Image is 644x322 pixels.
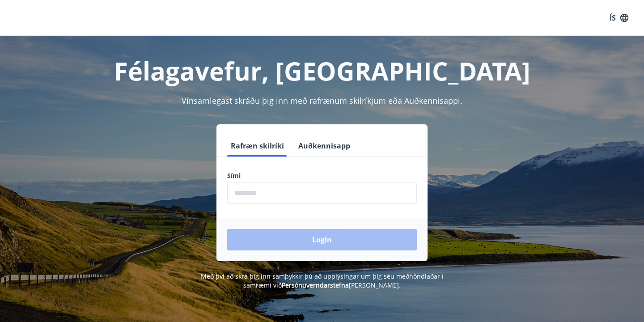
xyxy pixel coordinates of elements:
[227,135,288,157] button: Rafræn skilríki
[295,135,354,157] button: Auðkennisapp
[605,10,633,26] button: ÍS
[201,272,444,289] span: Með því að skrá þig inn samþykkir þú að upplýsingar um þig séu meðhöndlaðar í samræmi við [PERSON...
[227,171,417,180] label: Sími
[182,95,462,106] span: Vinsamlegast skráðu þig inn með rafrænum skilríkjum eða Auðkennisappi.
[282,281,349,289] a: Persónuverndarstefna
[11,54,633,88] h1: Félagavefur, [GEOGRAPHIC_DATA]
